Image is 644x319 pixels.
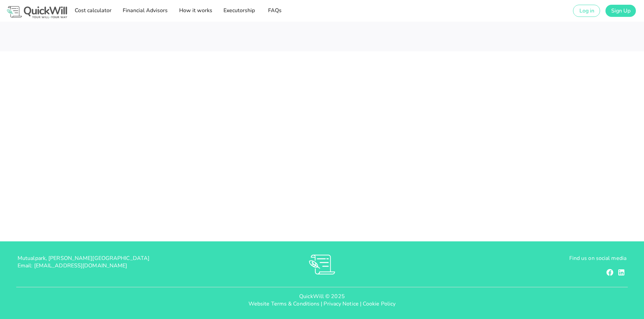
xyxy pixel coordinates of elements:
[223,7,255,14] span: Executorship
[266,7,283,14] span: FAQs
[324,300,358,308] a: Privacy Notice
[309,255,335,274] img: RVs0sauIwKhMoGR03FLGkjXSOVwkZRnQsltkF0QxpTsornXsmh1o7vbL94pqF3d8sZvAAAAAElFTkSuQmCC
[424,255,626,262] p: Find us on social media
[248,300,320,308] a: Website Terms & Conditions
[5,5,69,20] img: Logo
[579,7,594,15] span: Log in
[120,4,170,18] a: Financial Advisors
[360,300,361,308] span: |
[264,4,285,18] a: FAQs
[178,7,212,14] span: How it works
[74,7,111,14] span: Cost calculator
[5,293,639,300] p: QuickWill © 2025
[573,5,600,17] a: Log in
[72,4,113,18] a: Cost calculator
[176,4,214,18] a: How it works
[18,262,127,269] span: Email: [EMAIL_ADDRESS][DOMAIN_NAME]
[221,4,257,18] a: Executorship
[321,300,322,308] span: |
[611,7,630,15] span: Sign Up
[18,255,149,262] span: Mutualpark, [PERSON_NAME][GEOGRAPHIC_DATA]
[605,5,636,17] a: Sign Up
[122,7,168,14] span: Financial Advisors
[363,300,396,308] a: Cookie Policy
